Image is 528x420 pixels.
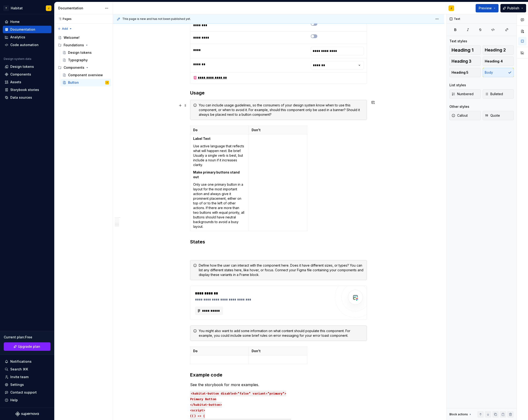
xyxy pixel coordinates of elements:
a: Components [3,71,51,78]
span: Heading 1 [452,48,474,52]
a: Documentation [3,26,51,33]
a: Code automation [3,41,51,49]
button: Heading 1 [449,45,481,55]
a: Welcome! [56,34,111,41]
div: Components [64,65,84,70]
a: ButtonJ [61,79,111,86]
a: Data sources [3,94,51,101]
span: Heading 5 [452,70,468,75]
span: Heading 4 [485,59,503,64]
div: J [107,80,108,85]
a: Component overview [61,71,111,79]
div: T [3,5,9,11]
a: Design tokens [61,49,111,56]
button: Search ⌘K [3,366,51,373]
h3: Example code [190,372,367,378]
button: Bulleted [483,89,514,99]
span: Heading 3 [452,59,471,64]
div: Page tree [56,34,111,86]
strong: Make primary buttons stand out [193,170,240,179]
span: Callout [452,113,468,118]
a: Assets [3,78,51,86]
div: Current plan : Free [4,335,51,340]
div: Welcome! [64,35,80,40]
div: Components [56,64,111,71]
a: Storybook stories [3,86,51,94]
div: Analytics [10,35,25,40]
a: Analytics [3,33,51,41]
div: Storybook stories [10,87,39,92]
strong: Do [193,349,198,353]
button: Numbered [449,89,481,99]
div: Code automation [10,43,39,47]
span: This page is new and has not been published yet. [122,17,191,21]
div: Component overview [68,73,103,77]
div: List styles [449,83,466,87]
button: Contact support [3,389,51,396]
span: Preview [479,6,492,11]
div: Button [68,80,79,85]
h3: Usage [190,90,367,96]
div: J [451,6,452,10]
button: Quote [483,111,514,120]
div: Other styles [449,104,469,109]
svg: Supernova Logo [15,412,39,416]
button: Heading 5 [449,68,481,77]
a: Design tokens [3,63,51,70]
span: Numbered [452,92,474,96]
button: Notifications [3,358,51,365]
span: Quote [485,113,500,118]
div: Notifications [10,359,32,364]
div: Documentation [10,27,35,32]
div: Block actions [449,411,472,418]
button: Callout [449,111,481,120]
div: Design system data [4,57,31,61]
div: Components [10,72,31,77]
div: Documentation [58,6,102,11]
button: Heading 2 [483,45,514,55]
a: Typography [61,56,111,64]
div: Invite team [10,375,29,379]
button: Heading 4 [483,57,514,66]
div: Data sources [10,95,32,100]
strong: Don't [252,349,260,353]
div: You might also want to add some information on what content should populate this component. For e... [199,329,364,338]
p: See the storybook for more examples. [190,382,367,387]
strong: Don't [252,128,260,132]
p: Use active language that reflects what will happen next. Be brief. Usually a single verb is best,... [193,144,246,167]
div: Pages [56,17,72,21]
button: Help [3,396,51,404]
div: Define how the user can interact with the component here. Does it have different sizes, or types?... [199,263,364,277]
a: Settings [3,381,51,388]
a: Home [3,18,51,25]
button: Add [56,25,74,32]
p: Only use one primary button in a layout for the most important action and always give it prominen... [193,182,246,229]
a: Invite team [3,373,51,381]
span: Bulleted [485,92,503,96]
span: Add [62,27,68,31]
div: Typography [68,58,88,62]
button: Preview [476,4,499,12]
div: Settings [10,382,24,387]
button: Upgrade plan [4,342,51,351]
div: Contact support [10,390,37,395]
button: Publish [500,4,526,12]
div: Text styles [449,39,467,43]
div: Assets [10,80,21,84]
div: Search ⌘K [10,367,28,372]
span: Heading 2 [485,48,506,52]
button: Heading 3 [449,57,481,66]
h3: States [190,239,367,245]
div: Foundations [56,41,111,49]
div: Foundations [64,43,84,47]
strong: Label Text [193,137,210,141]
div: Design tokens [68,50,92,55]
div: Home [10,19,20,24]
strong: Do [193,128,198,132]
div: You can include usage guidelines, so the consumers of your design system know when to use this co... [199,103,364,117]
button: THabitatJ [1,3,53,13]
div: Help [10,398,18,402]
span: Upgrade plan [18,344,40,349]
div: Habitat [11,6,23,11]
